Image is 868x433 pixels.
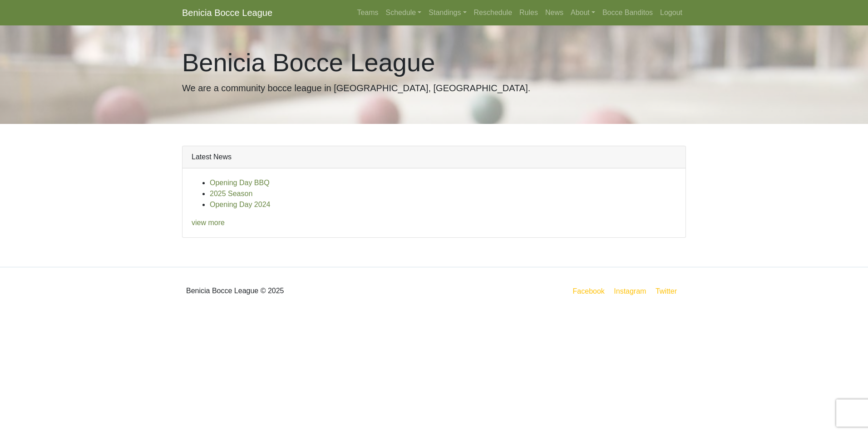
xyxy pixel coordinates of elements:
[182,47,686,78] h1: Benicia Bocce League
[470,4,516,22] a: Reschedule
[542,4,567,22] a: News
[210,201,270,208] a: Opening Day 2024
[382,4,425,22] a: Schedule
[210,190,252,197] a: 2025 Season
[182,146,686,168] div: Latest News
[175,275,434,307] div: Benicia Bocce League © 2025
[571,285,607,297] a: Facebook
[516,4,542,22] a: Rules
[192,219,225,226] a: view more
[656,4,686,22] a: Logout
[612,285,648,297] a: Instagram
[654,285,684,297] a: Twitter
[599,4,656,22] a: Bocce Banditos
[182,4,272,22] a: Benicia Bocce League
[425,4,470,22] a: Standings
[353,4,382,22] a: Teams
[567,4,599,22] a: About
[210,179,270,187] a: Opening Day BBQ
[182,81,686,95] p: We are a community bocce league in [GEOGRAPHIC_DATA], [GEOGRAPHIC_DATA].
